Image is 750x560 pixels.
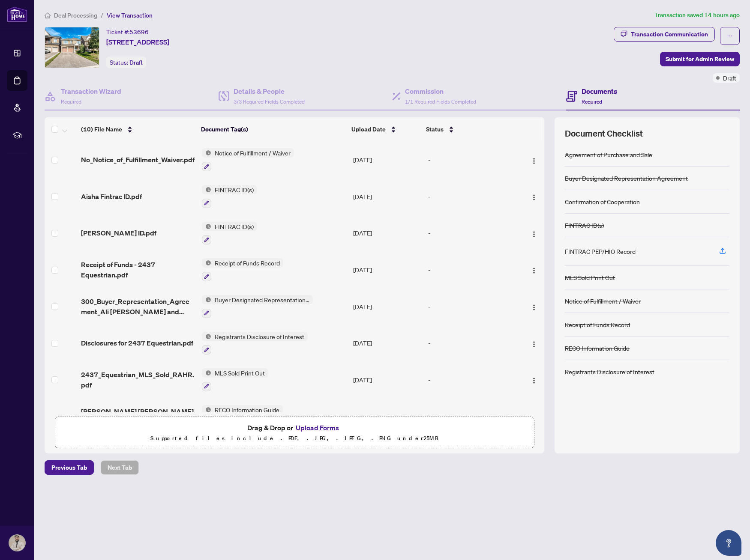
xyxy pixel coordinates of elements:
img: Status Icon [202,405,211,414]
div: - [428,265,515,274]
div: Receipt of Funds Record [565,320,630,329]
img: Status Icon [202,368,211,378]
div: - [428,412,515,421]
img: Logo [531,158,537,164]
span: Registrants Disclosure of Interest [211,332,308,341]
td: [DATE] [350,398,425,435]
span: No_Notice_of_Fulfillment_Waiver.pdf [81,155,195,165]
h4: Documents [582,86,617,96]
img: Logo [531,377,537,384]
span: RECO Information Guide [211,405,283,414]
span: Required [61,98,81,105]
button: Transaction Communication [614,27,715,42]
span: Aisha Fintrac ID.pdf [81,191,142,202]
span: FINTRAC ID(s) [211,222,257,231]
span: home [45,12,51,18]
button: Status IconNotice of Fulfillment / Waiver [202,148,294,171]
img: Status Icon [202,222,211,231]
button: Open asap [716,530,741,556]
span: Buyer Designated Representation Agreement [211,295,313,304]
button: Status IconMLS Sold Print Out [202,368,268,391]
div: MLS Sold Print Out [565,273,615,282]
img: Logo [531,194,537,201]
button: Submit for Admin Review [660,52,740,66]
div: Transaction Communication [631,27,708,41]
span: (10) File Name [81,125,122,134]
img: Logo [531,231,537,238]
div: Ticket #: [106,27,149,37]
div: Notice of Fulfillment / Waiver [565,296,641,306]
img: Status Icon [202,295,211,304]
img: Status Icon [202,258,211,268]
button: Logo [527,226,541,240]
span: View Transaction [107,12,153,19]
span: Required [582,98,602,105]
button: Status IconRegistrants Disclosure of Interest [202,332,308,355]
img: Status Icon [202,185,211,194]
p: Supported files include .PDF, .JPG, .JPEG, .PNG under 25 MB [60,433,528,444]
span: Disclosures for 2437 Equestrian.pdf [81,338,193,348]
img: IMG-E12387452_1.jpg [45,27,99,68]
h4: Transaction Wizard [61,86,121,96]
button: Logo [527,410,541,423]
div: - [428,192,515,201]
span: Receipt of Funds - 2437 Equestrian.pdf [81,259,195,280]
span: Document Checklist [565,128,643,140]
h4: Commission [405,86,476,96]
span: [PERSON_NAME] ID.pdf [81,228,156,238]
button: Status IconFINTRAC ID(s) [202,185,257,208]
td: [DATE] [350,325,425,362]
button: Logo [527,263,541,277]
span: 300_Buyer_Representation_Agreement_Ali [PERSON_NAME] and [PERSON_NAME].pdf [81,296,195,317]
div: FINTRAC ID(s) [565,220,604,230]
img: Status Icon [202,148,211,158]
span: [PERSON_NAME] [PERSON_NAME] _Reco_Information.pdf [81,406,195,427]
th: Status [423,117,516,141]
span: Drag & Drop or [247,422,342,433]
button: Logo [527,336,541,350]
span: FINTRAC ID(s) [211,185,257,194]
button: Logo [527,153,541,167]
h4: Details & People [234,86,305,96]
img: Logo [531,267,537,274]
div: RECO Information Guide [565,343,630,353]
button: Logo [527,300,541,313]
span: Upload Date [351,125,386,134]
div: Agreement of Purchase and Sale [565,150,652,159]
th: Upload Date [348,117,423,141]
div: FINTRAC PEP/HIO Record [565,247,636,256]
button: Previous Tab [45,460,94,475]
button: Status IconRECO Information Guide [202,405,283,428]
article: Transaction saved 14 hours ago [654,10,740,20]
div: - [428,375,515,384]
td: [DATE] [350,141,425,178]
td: [DATE] [350,178,425,215]
div: Confirmation of Cooperation [565,197,640,206]
button: Next Tab [101,460,139,475]
button: Status IconBuyer Designated Representation Agreement [202,295,313,318]
span: Receipt of Funds Record [211,258,283,268]
span: [STREET_ADDRESS] [106,37,169,47]
span: Deal Processing [54,12,97,19]
span: 1/1 Required Fields Completed [405,98,476,105]
th: (10) File Name [78,117,198,141]
span: 2437_Equestrian_MLS_Sold_RAHR.pdf [81,369,195,390]
button: Upload Forms [293,422,342,433]
img: Status Icon [202,332,211,341]
span: Draft [129,59,143,66]
span: 3/3 Required Fields Completed [234,98,305,105]
span: Submit for Admin Review [666,52,734,66]
span: ellipsis [727,33,733,39]
span: 53696 [129,28,149,36]
span: Notice of Fulfillment / Waiver [211,148,294,158]
td: [DATE] [350,361,425,398]
span: Status [426,125,444,134]
td: [DATE] [350,288,425,325]
img: logo [7,6,27,22]
button: Status IconReceipt of Funds Record [202,258,283,281]
img: Logo [531,304,537,311]
th: Document Tag(s) [198,117,348,141]
div: - [428,302,515,311]
div: Registrants Disclosure of Interest [565,367,654,376]
button: Logo [527,190,541,203]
